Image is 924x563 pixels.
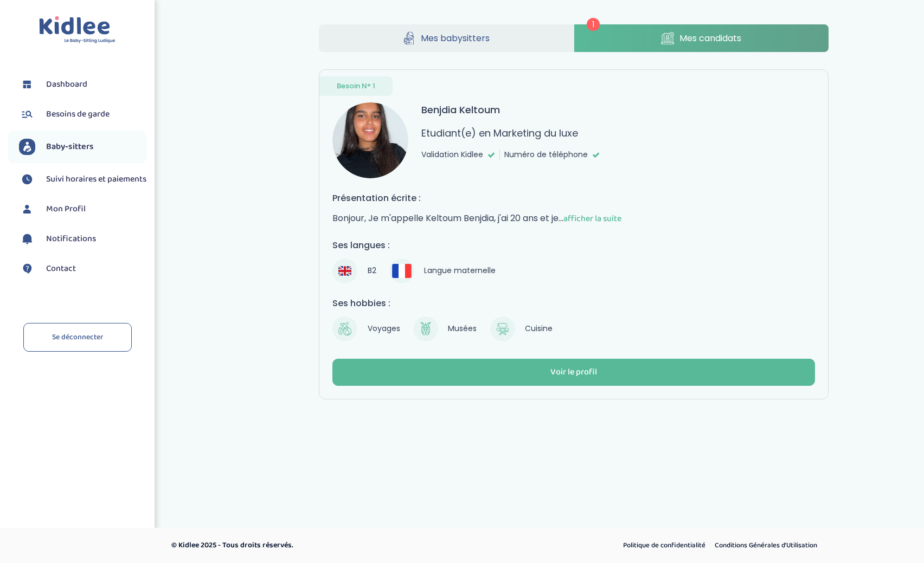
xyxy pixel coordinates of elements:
span: Mes babysitters [421,31,490,45]
span: Cuisine [521,321,557,336]
span: Mon Profil [46,203,86,216]
span: Langue maternelle [420,263,501,279]
h4: Ses langues : [332,238,815,252]
span: afficher la suite [563,212,621,225]
a: Se déconnecter [23,323,132,352]
span: Baby-sitters [46,140,94,153]
a: Suivi horaires et paiements [19,171,146,187]
div: Voir le profil [550,366,597,379]
span: Voyages [363,321,405,336]
img: besoin.svg [19,106,35,122]
a: Mes candidats [574,24,829,52]
p: Etudiant(e) en Marketing du luxe [421,126,578,140]
span: Musées [444,321,482,336]
span: Dashboard [46,78,87,91]
img: logo.svg [39,16,116,44]
img: avatar [332,102,408,178]
span: Numéro de téléphone [504,149,588,160]
span: B2 [363,263,381,279]
img: Français [392,264,412,277]
img: babysitters.svg [19,139,35,155]
h3: Benjdia Keltoum [421,102,500,117]
span: Validation Kidlee [421,149,483,160]
span: Suivi horaires et paiements [46,173,146,186]
p: Bonjour, Je m'appelle Keltoum Benjdia, j'ai 20 ans et je... [332,211,815,225]
a: Baby-sitters [19,139,146,155]
a: Mes babysitters [319,24,574,52]
img: Anglais [338,264,351,277]
a: Dashboard [19,76,146,93]
a: Besoin N° 1 avatar Benjdia Keltoum Etudiant(e) en Marketing du luxe Validation Kidlee Numéro de t... [319,69,829,399]
span: Notifications [46,232,96,245]
a: Mon Profil [19,201,146,217]
img: profil.svg [19,201,35,217]
img: contact.svg [19,261,35,277]
h4: Ses hobbies : [332,296,815,310]
img: notification.svg [19,231,35,247]
a: Notifications [19,231,146,247]
a: Besoins de garde [19,106,146,122]
img: dashboard.svg [19,76,35,93]
p: © Kidlee 2025 - Tous droits réservés. [171,540,508,551]
span: Mes candidats [679,31,741,45]
span: Besoins de garde [46,108,110,121]
img: suivihoraire.svg [19,171,35,187]
span: Contact [46,262,76,275]
a: Contact [19,261,146,277]
h4: Présentation écrite : [332,191,815,205]
a: Conditions Générales d’Utilisation [711,539,821,553]
button: Voir le profil [332,359,815,386]
span: Besoin N° 1 [337,81,375,92]
a: Politique de confidentialité [619,539,709,553]
span: 1 [587,18,600,31]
